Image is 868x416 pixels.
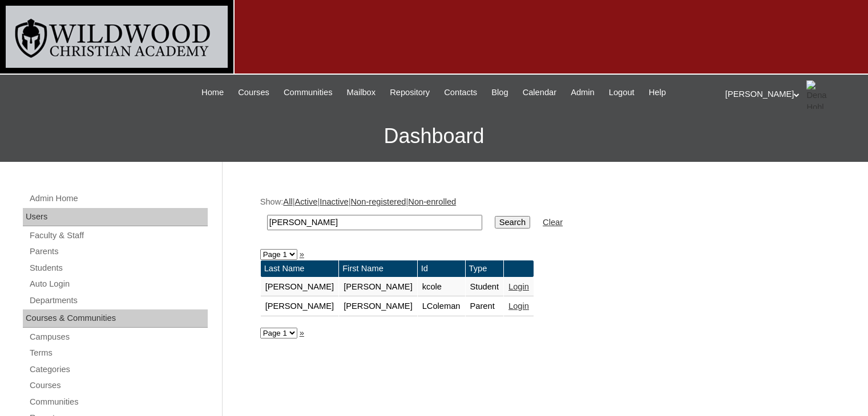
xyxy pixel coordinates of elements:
[609,86,635,99] span: Logout
[6,6,228,68] img: logo-white.png
[408,197,456,206] a: Non-enrolled
[23,309,208,328] div: Courses & Communities
[418,260,465,277] td: Id
[725,80,857,109] div: [PERSON_NAME]
[444,86,477,99] span: Contacts
[29,191,208,206] a: Admin Home
[29,378,208,393] a: Courses
[284,86,333,99] span: Communities
[29,346,208,360] a: Terms
[261,297,339,316] td: [PERSON_NAME]
[508,301,529,311] a: Login
[196,86,229,99] a: Home
[466,260,504,277] td: Type
[339,278,417,297] td: [PERSON_NAME]
[29,362,208,377] a: Categories
[294,197,317,206] a: Active
[341,86,382,99] a: Mailbox
[339,297,417,316] td: [PERSON_NAME]
[267,215,482,230] input: Search
[201,86,224,99] span: Home
[238,86,269,99] span: Courses
[339,260,417,277] td: First Name
[806,80,835,109] img: Dena Hohl
[351,197,406,206] a: Non-registered
[6,111,862,162] h3: Dashboard
[347,86,376,99] span: Mailbox
[438,86,483,99] a: Contacts
[29,395,208,409] a: Communities
[384,86,435,99] a: Repository
[508,282,529,291] a: Login
[649,86,666,99] span: Help
[565,86,600,99] a: Admin
[29,293,208,308] a: Departments
[517,86,562,99] a: Calendar
[260,196,825,236] div: Show: | | | |
[29,330,208,344] a: Campuses
[523,86,556,99] span: Calendar
[643,86,672,99] a: Help
[466,278,504,297] td: Student
[491,86,508,99] span: Blog
[418,278,465,297] td: kcole
[543,218,563,227] a: Clear
[486,86,514,99] a: Blog
[232,86,275,99] a: Courses
[418,297,465,316] td: LColeman
[29,244,208,259] a: Parents
[320,197,349,206] a: Inactive
[466,297,504,316] td: Parent
[495,216,530,229] input: Search
[278,86,338,99] a: Communities
[571,86,595,99] span: Admin
[300,328,304,337] a: »
[390,86,430,99] span: Repository
[29,229,208,243] a: Faculty & Staff
[23,208,208,226] div: Users
[300,250,304,259] a: »
[283,197,292,206] a: All
[261,260,339,277] td: Last Name
[261,278,339,297] td: [PERSON_NAME]
[29,277,208,291] a: Auto Login
[29,261,208,275] a: Students
[603,86,640,99] a: Logout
